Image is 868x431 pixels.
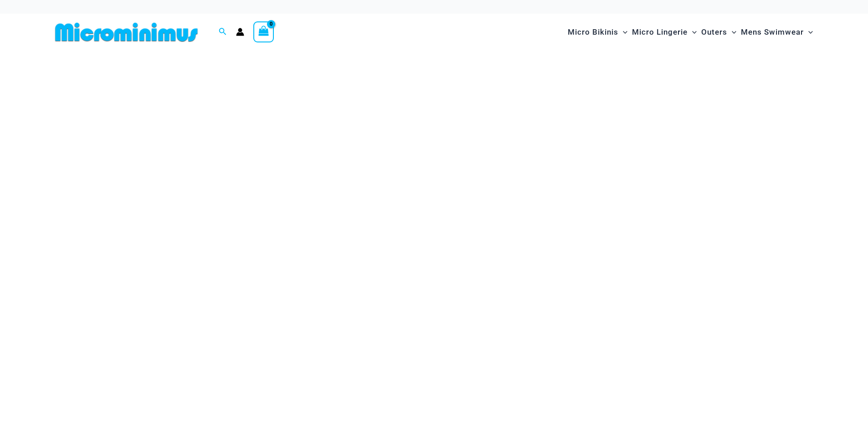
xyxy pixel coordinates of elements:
[219,26,227,38] a: Search icon link
[701,21,727,44] span: Outers
[565,18,630,46] a: Micro BikinisMenu ToggleMenu Toggle
[564,17,817,47] nav: Site Navigation
[236,28,244,36] a: Account icon link
[688,21,697,44] span: Menu Toggle
[618,21,627,44] span: Menu Toggle
[568,21,618,44] span: Micro Bikinis
[51,22,201,42] img: MM SHOP LOGO FLAT
[632,21,688,44] span: Micro Lingerie
[804,21,813,44] span: Menu Toggle
[253,21,274,42] a: View Shopping Cart, empty
[741,21,804,44] span: Mens Swimwear
[699,18,739,46] a: OutersMenu ToggleMenu Toggle
[739,18,815,46] a: Mens SwimwearMenu ToggleMenu Toggle
[630,18,699,46] a: Micro LingerieMenu ToggleMenu Toggle
[727,21,736,44] span: Menu Toggle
